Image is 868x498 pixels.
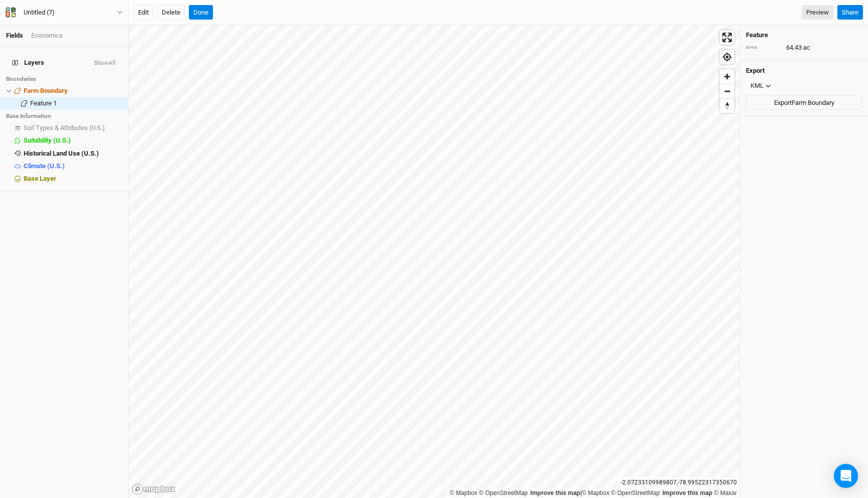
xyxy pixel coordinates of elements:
div: Farm Boundary [24,87,122,95]
button: Enter fullscreen [720,30,734,45]
button: ExportFarm Boundary [746,95,862,110]
a: Mapbox [450,489,477,496]
span: Zoom out [720,84,734,98]
button: Zoom in [720,69,734,84]
div: KML [750,81,764,91]
div: 64.43 [746,43,862,52]
span: Layers [12,59,44,67]
a: Preview [802,5,833,20]
div: Open Intercom Messenger [834,464,858,488]
button: Reset bearing to north [720,98,734,113]
span: Reset bearing to north [720,99,734,113]
a: OpenStreetMap [611,489,660,496]
span: ac [803,43,810,52]
div: -2.07233109989807 , -78.99522317350670 [618,477,739,488]
button: ShowAll [93,60,116,67]
span: Base Layer [24,175,56,182]
span: Soil Types & Attributes (U.S.) [24,124,105,132]
div: Feature 1 [30,99,122,107]
a: Fields [6,32,23,39]
button: Done [189,5,213,20]
a: Improve this map [530,489,580,496]
button: Untitled (7) [5,7,123,18]
div: Untitled (7) [24,8,55,18]
canvas: Map [129,25,739,498]
div: Suitability (U.S.) [24,137,122,145]
button: Zoom out [720,84,734,98]
div: | [450,488,737,498]
a: Improve this map [663,489,712,496]
button: Find my location [720,50,734,64]
span: Historical Land Use (U.S.) [24,150,99,157]
a: Mapbox logo [132,483,176,495]
div: Climate (U.S.) [24,162,122,170]
div: Economics [31,31,63,40]
div: area [746,44,781,51]
button: Delete [157,5,185,20]
div: Base Layer [24,175,122,183]
span: Farm Boundary [24,87,68,94]
h4: Export [746,67,862,75]
span: Climate (U.S.) [24,162,65,170]
button: KML [746,78,776,93]
h4: Feature [746,31,862,39]
div: Historical Land Use (U.S.) [24,150,122,158]
span: Suitability (U.S.) [24,137,71,144]
button: Share [837,5,863,20]
span: Feature 1 [30,99,57,107]
a: Maxar [714,489,737,496]
div: Soil Types & Attributes (U.S.) [24,124,122,132]
a: Mapbox [582,489,609,496]
button: Edit [134,5,153,20]
a: OpenStreetMap [479,489,528,496]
